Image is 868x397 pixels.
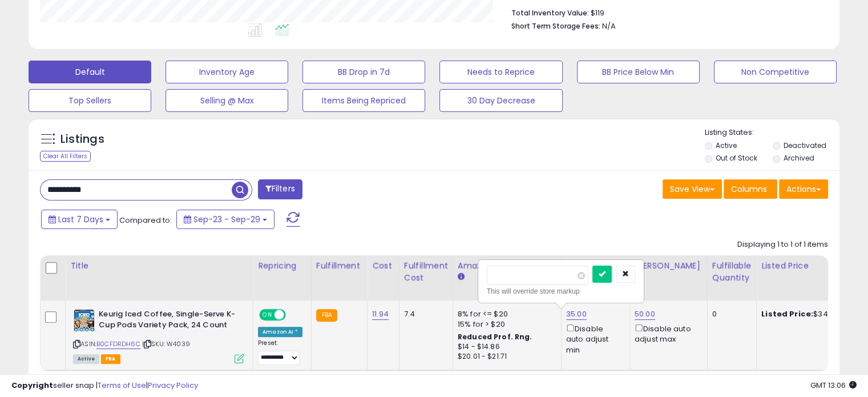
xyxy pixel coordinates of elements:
span: Compared to: [119,215,172,226]
h1: Keirth [55,6,83,14]
li: While the annual plan is non-refundable, we always aim to work with sellers long term, so if some... [27,63,178,117]
a: Privacy Policy [148,380,198,391]
button: Items Being Repriced [302,89,425,112]
li: $119 [511,5,819,19]
a: 50.00 [635,308,655,320]
a: 11.94 [372,308,389,320]
button: Sep-23 - Sep-29 [176,210,274,229]
div: This will override store markup [487,286,635,297]
button: Top Sellers [29,89,151,112]
div: Close [200,5,221,25]
p: Active 2h ago [55,14,106,26]
div: 0 [712,309,748,319]
div: Keirth says… [9,212,219,239]
span: ON [260,310,274,320]
b: Total Inventory Value: [511,8,589,18]
li: You can cancel anytime, but since it’s a discounted long-term plan, there are no refunds for unus... [27,119,178,151]
span: All listings currently available for purchase on Amazon [73,354,99,364]
div: $14 - $14.86 [458,342,552,352]
div: Repricing [258,260,306,272]
button: Columns [724,179,777,199]
a: Terms of Use [98,380,146,391]
button: Start recording [72,346,82,355]
button: Home [179,5,200,26]
small: FBA [316,309,337,322]
small: Amazon Fees. [458,272,465,282]
div: ASIN: [73,309,244,362]
div: Amazon Fees [458,260,556,272]
div: HI Fame, That's great! I'm happy to confirm that you want to continue with the . [18,246,178,302]
button: BB Drop in 7d [302,61,425,83]
span: FBA [101,354,120,364]
div: I understand, we want to continue with the monthly plan. [50,174,210,197]
span: OFF [284,310,302,320]
button: go back [7,5,29,26]
b: Keirth [69,216,93,224]
div: [PERSON_NAME] [635,260,703,272]
button: Selling @ Max [165,89,288,112]
div: Fulfillment Cost [404,260,448,284]
span: Columns [731,183,767,195]
b: Listed Price: [761,308,813,319]
span: Last 7 Days [58,214,103,225]
button: Send a message… [196,342,214,360]
img: 51YYDeBuaQL._SL40_.jpg [73,309,96,332]
label: Deactivated [783,141,826,150]
button: Gif picker [54,346,63,355]
label: Active [716,141,737,150]
span: Sep-23 - Sep-29 [193,214,260,225]
button: Default [29,61,151,83]
button: 30 Day Decrease [439,89,562,112]
label: Archived [783,153,814,163]
h5: Listings [60,131,104,147]
span: N/A [602,21,616,31]
label: Out of Stock [716,153,757,163]
a: B0CFDRDH6C [96,339,140,349]
strong: Copyright [11,380,53,391]
button: Non Competitive [714,61,837,83]
div: 15% for > $20 [458,319,552,330]
div: Fame says… [9,167,219,212]
div: Amazon AI * [258,327,302,337]
div: Cost [372,260,394,272]
button: Upload attachment [18,346,27,355]
button: Inventory Age [165,61,288,83]
button: Emoji picker [36,346,45,355]
div: No further action is required from your side at this time. Please let me know if you have any oth... [18,302,178,380]
div: Clear All Filters [40,151,91,162]
b: Short Term Storage Fees: [511,21,600,31]
div: $34.02 [761,309,856,319]
div: 7.4 [404,309,444,319]
img: Profile image for Keirth [54,214,66,226]
div: Keirth says… [9,239,219,396]
li: The annual plan is paid upfront (and then yearly) in one payment of 5,100, not monthly. [27,29,178,61]
b: Reduced Prof. Rng. [458,332,532,342]
div: $20.01 - $21.71 [458,352,552,362]
div: 8% for <= $20 [458,309,552,319]
button: BB Price Below Min [577,61,700,83]
button: Save View [663,179,722,199]
p: Listing States: [705,127,839,138]
div: Title [70,260,248,272]
a: 35.00 [566,308,587,320]
div: Listed Price [761,260,860,272]
div: Disable auto adjust min [566,322,621,355]
button: Needs to Reprice [439,61,562,83]
button: Last 7 Days [41,210,118,229]
div: Displaying 1 to 1 of 1 items [737,239,828,250]
textarea: Message… [10,322,219,342]
div: joined the conversation [69,215,174,225]
b: Keurig Iced Coffee, Single-Serve K-Cup Pods Variety Pack, 24 Count [99,309,237,333]
div: Disable auto adjust max [635,322,699,344]
span: | SKU: W4039 [142,339,190,348]
div: Fulfillment [316,260,362,272]
div: Fulfillable Quantity [712,260,752,284]
div: Preset: [258,339,302,365]
button: Filters [258,179,302,199]
img: Profile image for Keirth [33,6,51,25]
div: I understand, we want to continue with the monthly plan. [41,167,219,203]
div: seller snap | | [11,380,198,391]
div: HI Fame,That's great! I'm happy to confirm that you want to continue with themonthly billing plan... [9,239,187,387]
button: Actions [779,179,828,199]
span: 2025-10-7 13:06 GMT [810,380,857,391]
